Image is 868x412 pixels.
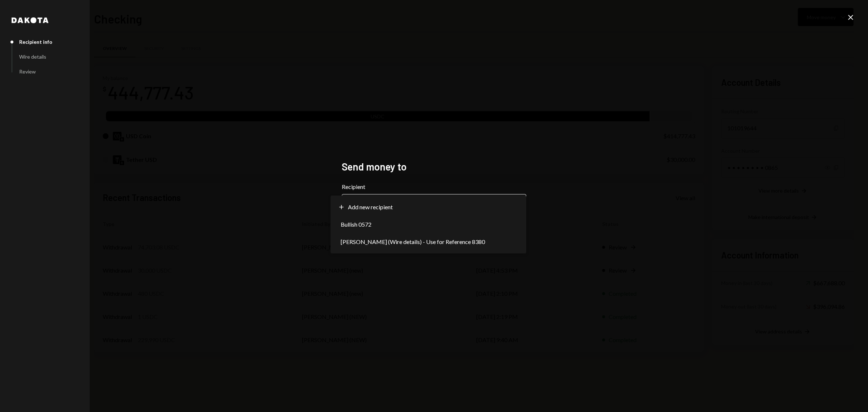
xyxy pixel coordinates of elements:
[19,54,46,60] div: Wire details
[341,237,485,246] span: [PERSON_NAME] (Wire details) - Use for Reference 8380
[342,194,526,214] button: Recipient
[342,182,526,191] label: Recipient
[19,68,36,75] div: Review
[19,39,52,45] div: Recipient info
[342,160,526,174] h2: Send money to
[348,203,393,211] span: Add new recipient
[341,220,371,229] span: Bullish 0572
